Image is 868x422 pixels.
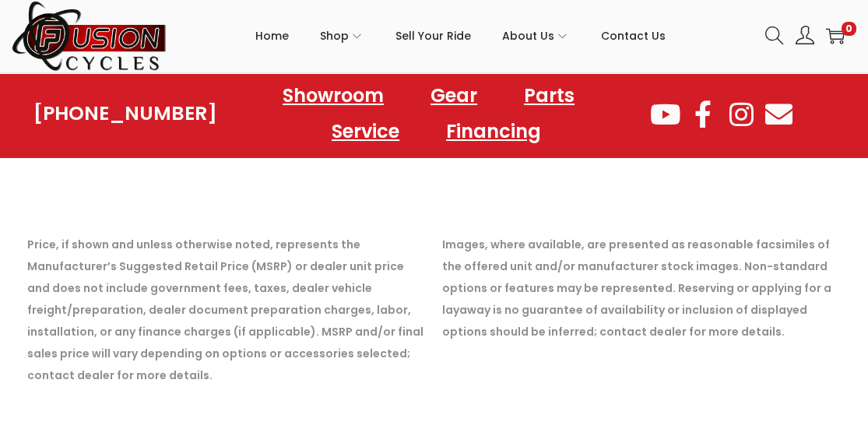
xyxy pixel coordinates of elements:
a: [PHONE_NUMBER] [33,103,217,125]
a: 0 [826,26,845,45]
span: Shop [320,16,349,55]
span: Contact Us [601,16,666,55]
span: Sell Your Ride [395,16,471,55]
nav: Menu [217,78,648,149]
nav: Primary navigation [167,1,754,71]
a: Sell Your Ride [395,1,471,71]
a: Home [255,1,289,71]
a: Showroom [267,78,399,114]
span: About Us [502,16,554,55]
a: Gear [415,78,493,114]
a: Service [316,114,415,149]
a: Financing [430,114,557,149]
p: Images, where available, are presented as reasonable facsimiles of the offered unit and/or manufa... [442,234,842,343]
a: About Us [502,1,570,71]
a: Parts [508,78,590,114]
span: Home [255,16,289,55]
a: Shop [320,1,364,71]
p: Price, if shown and unless otherwise noted, represents the Manufacturer’s Suggested Retail Price ... [27,234,427,386]
a: Contact Us [601,1,666,71]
